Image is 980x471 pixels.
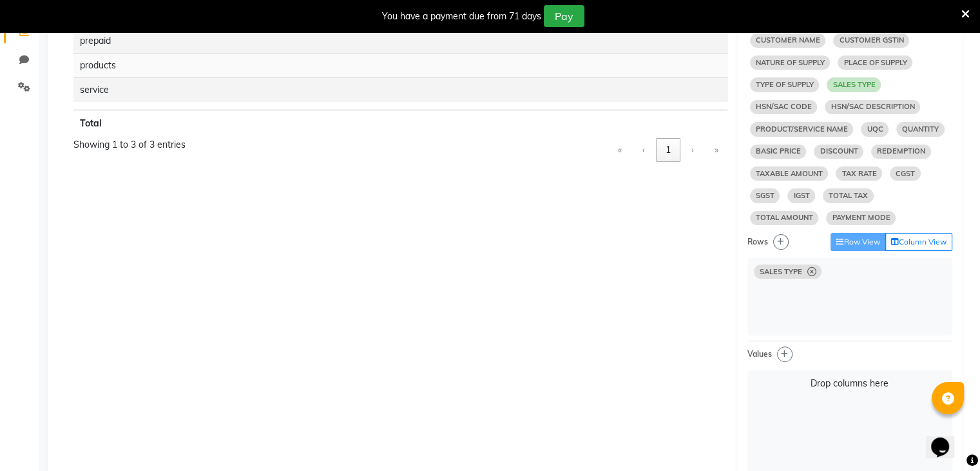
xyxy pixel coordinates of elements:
button: Quick add column to values [777,346,793,362]
button: Next [682,138,704,162]
span: SALES TYPE [759,268,802,276]
span: HSN/SAC DESCRIPTION [825,100,920,114]
button: Last [705,138,728,162]
span: TOTAL AMOUNT [750,211,819,225]
button: First [608,138,631,162]
strong: Total [80,117,102,129]
button: 1 [656,138,680,162]
span: TOTAL TAX [823,188,874,203]
td: products [73,53,728,77]
nav: pagination [607,138,728,162]
span: SGST [750,188,780,203]
span: TYPE OF SUPPLY [750,77,820,92]
span: QUANTITY [896,122,945,136]
span: CUSTOMER GSTIN [833,34,909,48]
span: DISCOUNT [814,145,863,159]
div: Drop columns here [754,377,946,390]
strong: Rows [747,237,768,246]
span: IGST [787,188,815,203]
span: TAXABLE AMOUNT [750,166,829,181]
td: prepaid [73,29,728,53]
span: PRODUCT/SERVICE NAME [750,122,854,136]
strong: Values [747,349,772,359]
span: SALES TYPE [827,77,881,92]
td: service [73,77,728,102]
span: CUSTOMER NAME [750,34,826,48]
div: You have a payment due from 71 days [382,10,541,23]
div: Showing 1 to 3 of 3 entries [73,138,186,152]
iframe: chat widget [926,419,967,458]
span: REDEMPTION [871,145,931,159]
span: NATURE OF SUPPLY [750,55,831,70]
button: Column View [885,233,952,251]
span: TAX RATE [836,166,882,181]
span: PAYMENT MODE [826,211,896,225]
span: BASIC PRICE [750,145,807,159]
span: CGST [890,166,921,181]
button: Previous [633,138,655,162]
button: Pay [544,5,584,27]
span: PLACE OF SUPPLY [838,55,912,70]
span: HSN/SAC CODE [750,100,818,114]
span: UQC [861,122,889,136]
button: Quick add column to rows [773,234,789,250]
